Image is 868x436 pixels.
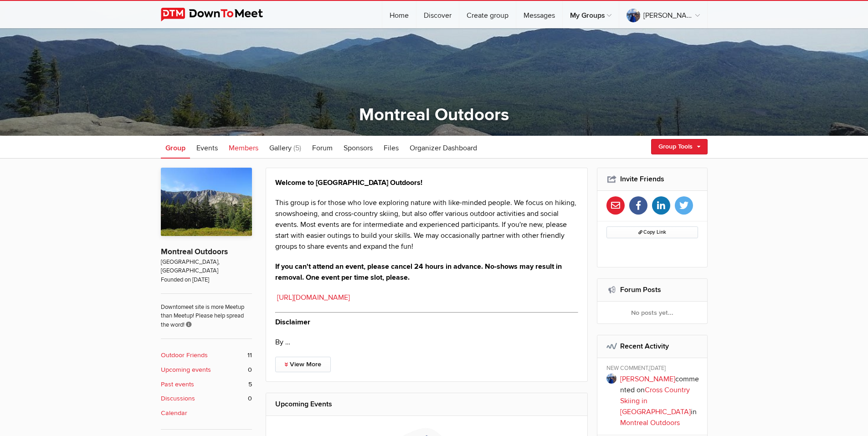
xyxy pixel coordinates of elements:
span: 0 [248,365,252,375]
h2: Recent Activity [606,335,698,357]
a: Forum [308,136,337,159]
span: Files [384,144,399,153]
a: Gallery (5) [265,136,306,159]
strong: If you can't attend an event, please cancel 24 hours in advance. No-shows may result in removal. ... [275,262,562,282]
a: Home [382,1,416,28]
span: Members [229,144,258,153]
span: Group [165,144,185,153]
span: 0 [248,394,252,404]
h2: Upcoming Events [275,393,579,415]
a: [PERSON_NAME] [620,374,675,384]
a: Group [161,136,190,159]
button: Copy Link [606,226,698,238]
a: Events [192,136,222,159]
p: By … [275,337,579,348]
h2: Invite Friends [606,168,698,190]
a: Cross Country Skiing in [GEOGRAPHIC_DATA] [620,385,691,416]
span: Gallery [269,144,292,153]
a: View More [275,357,331,372]
a: [URL][DOMAIN_NAME] [277,293,350,302]
div: No posts yet... [597,302,707,323]
a: Outdoor Friends 11 [161,350,252,360]
span: 11 [247,350,252,360]
a: Members [224,136,263,159]
span: Copy Link [638,229,666,235]
b: Outdoor Friends [161,350,208,360]
span: Events [196,144,218,153]
span: Forum [312,144,333,153]
span: [DATE] [649,364,666,372]
span: Sponsors [344,144,373,153]
a: Create group [459,1,516,28]
img: DownToMeet [161,8,277,21]
a: Organizer Dashboard [405,136,482,159]
b: Upcoming events [161,365,211,375]
a: Sponsors [339,136,377,159]
p: This group is for those who love exploring nature with like-minded people. We focus on hiking, sn... [275,197,579,252]
span: Founded on [DATE] [161,276,252,284]
span: Downtomeet site is more Meetup than Meetup! Please help spread the word! [161,293,252,329]
span: (5) [293,144,301,153]
a: Discover [416,1,459,28]
span: [GEOGRAPHIC_DATA], [GEOGRAPHIC_DATA] [161,258,252,276]
img: Montreal Outdoors [161,168,252,236]
p: commented on in [620,374,701,428]
strong: Welcome to [GEOGRAPHIC_DATA] Outdoors! [275,178,422,187]
a: Past events 5 [161,380,252,390]
a: Messages [516,1,562,28]
a: Calendar [161,408,252,418]
strong: Disclaimer [275,318,310,327]
a: Upcoming events 0 [161,365,252,375]
b: Past events [161,380,194,390]
a: Files [379,136,403,159]
span: Organizer Dashboard [410,144,477,153]
a: Montreal Outdoors [620,418,680,427]
b: Calendar [161,408,187,418]
span: 5 [248,380,252,390]
b: Discussions [161,394,195,404]
a: Discussions 0 [161,394,252,404]
a: Group Tools [651,139,708,154]
a: [PERSON_NAME] [619,1,707,28]
a: Forum Posts [620,285,661,294]
div: NEW COMMENT, [606,364,701,374]
a: My Groups [563,1,619,28]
